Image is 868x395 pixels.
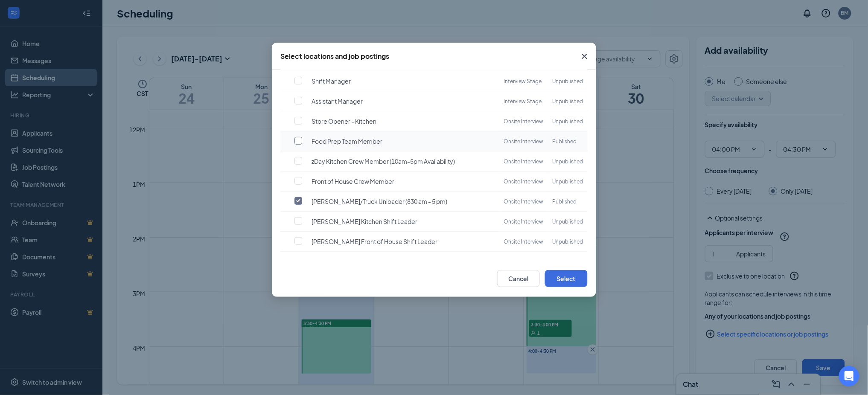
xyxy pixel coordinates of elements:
div: Select locations and job postings [280,52,389,61]
span: Shift Manager [312,77,351,85]
span: Onsite Interview [504,238,543,245]
span: Interview Stage [504,98,542,105]
span: Unpublished [552,118,583,125]
span: Unpublished [552,218,583,225]
span: zDay Kitchen Crew Member (10am-5pm Availability) [312,157,455,166]
span: Food Prep Team Member [312,137,382,145]
span: Onsite Interview [504,178,543,185]
span: [PERSON_NAME]/Truck Unloader (830 am - 5 pm) [312,197,447,206]
span: Onsite Interview [504,138,543,145]
span: Onsite Interview [504,118,543,125]
span: [PERSON_NAME] Kitchen Shift Leader [312,217,417,226]
button: Close [573,43,596,70]
span: Onsite Interview [504,158,543,165]
svg: Cross [580,51,590,61]
span: published [552,138,577,145]
span: Unpublished [552,238,583,245]
span: [PERSON_NAME] Front of House Shift Leader [312,237,437,246]
button: Cancel [497,270,540,287]
span: published [552,198,577,205]
span: Unpublished [552,78,583,84]
button: Select [545,270,588,287]
div: Open Intercom Messenger [839,366,859,386]
span: Unpublished [552,178,583,185]
span: Onsite Interview [504,218,543,225]
span: Store Opener - Kitchen [312,117,376,125]
span: Front of House Crew Member [312,177,394,186]
span: Onsite Interview [504,198,543,205]
span: Unpublished [552,158,583,165]
span: Assistant Manager [312,97,363,105]
span: Unpublished [552,98,583,105]
span: Interview Stage [504,78,542,84]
